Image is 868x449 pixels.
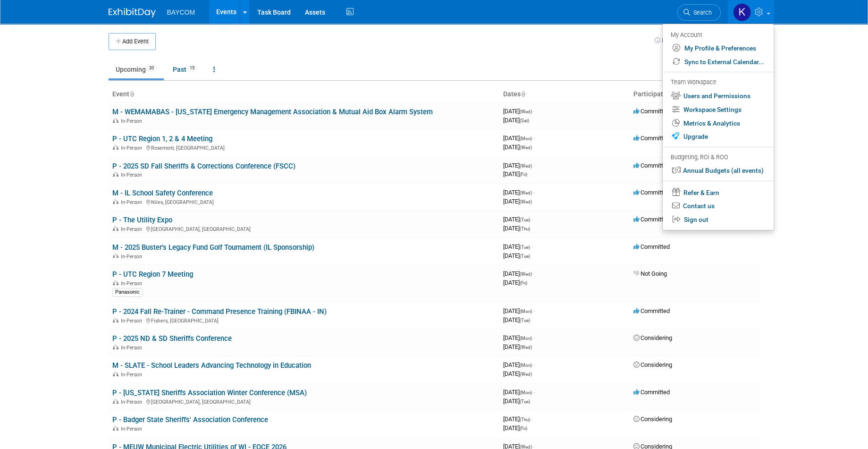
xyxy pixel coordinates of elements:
[671,29,764,40] div: My Account
[109,33,156,50] button: Add Event
[663,55,774,69] a: Sync to External Calendar...
[112,198,496,205] div: Niles, [GEOGRAPHIC_DATA]
[663,199,774,213] a: Contact us
[503,189,535,196] span: [DATE]
[520,109,532,114] span: (Wed)
[503,307,535,314] span: [DATE]
[503,252,530,259] span: [DATE]
[112,135,212,143] a: P - UTC Region 1, 2 & 4 Meeting
[112,189,213,197] a: M - IL School Safety Conference
[503,270,535,277] span: [DATE]
[663,103,774,117] a: Workspace Settings
[503,316,530,323] span: [DATE]
[633,189,670,196] span: Committed
[112,144,496,151] div: Rosemont, [GEOGRAPHIC_DATA]
[121,399,145,405] span: In-Person
[520,254,530,259] span: (Tue)
[109,86,499,102] th: Event
[129,90,134,98] a: Sort by Event Name
[113,145,118,150] img: In-Person Event
[503,216,533,223] span: [DATE]
[503,415,533,423] span: [DATE]
[633,415,672,423] span: Considering
[121,199,145,205] span: In-Person
[633,334,672,341] span: Considering
[633,307,670,314] span: Committed
[520,399,530,404] span: (Tue)
[503,343,532,350] span: [DATE]
[520,309,532,314] span: (Mon)
[503,225,530,232] span: [DATE]
[112,288,143,297] div: Panasonic
[521,90,525,98] a: Sort by Start Date
[520,390,532,395] span: (Mon)
[503,398,530,405] span: [DATE]
[533,389,535,396] span: -
[503,389,535,396] span: [DATE]
[121,145,145,151] span: In-Person
[520,199,532,204] span: (Wed)
[520,145,532,150] span: (Wed)
[533,307,535,314] span: -
[663,130,774,144] a: Upgrade
[113,226,118,231] img: In-Person Event
[113,280,118,285] img: In-Person Event
[663,213,774,227] a: Sign out
[113,372,118,376] img: In-Person Event
[671,152,764,162] div: Budgeting, ROI & ROO
[166,60,204,78] a: Past15
[503,135,535,142] span: [DATE]
[121,345,145,351] span: In-Person
[112,270,193,279] a: P - UTC Region 7 Meeting
[121,426,145,432] span: In-Person
[531,216,533,223] span: -
[503,117,529,124] span: [DATE]
[520,271,532,277] span: (Wed)
[113,426,118,431] img: In-Person Event
[630,86,760,102] th: Participation
[113,172,118,177] img: In-Person Event
[733,3,751,21] img: Kayla Novak
[112,162,295,170] a: P - 2025 SD Fall Sheriffs & Corrections Conference (FSCC)
[520,136,532,141] span: (Mon)
[112,361,311,370] a: M - SLATE - School Leaders Advancing Technology in Education
[121,280,145,287] span: In-Person
[663,117,774,130] a: Metrics & Analytics
[531,243,533,250] span: -
[633,361,672,368] span: Considering
[112,389,307,397] a: P - [US_STATE] Sheriffs Association Winter Conference (MSA)
[520,363,532,368] span: (Mon)
[520,190,532,195] span: (Wed)
[146,65,157,72] span: 20
[533,189,535,196] span: -
[633,243,670,250] span: Committed
[677,4,721,21] a: Search
[121,254,145,260] span: In-Person
[112,415,268,424] a: P - Badger State Sheriffs' Association Conference
[633,216,670,223] span: Committed
[520,217,530,222] span: (Tue)
[113,118,118,123] img: In-Person Event
[520,163,532,169] span: (Wed)
[112,398,496,405] div: [GEOGRAPHIC_DATA], [GEOGRAPHIC_DATA]
[520,336,532,341] span: (Mon)
[520,118,529,123] span: (Sat)
[503,334,535,341] span: [DATE]
[112,316,496,324] div: Fishers, [GEOGRAPHIC_DATA]
[121,318,145,324] span: In-Person
[503,144,532,151] span: [DATE]
[503,170,527,178] span: [DATE]
[109,8,156,17] img: ExhibitDay
[533,334,535,341] span: -
[503,108,535,115] span: [DATE]
[633,389,670,396] span: Committed
[520,372,532,377] span: (Wed)
[499,86,630,102] th: Dates
[690,9,712,16] span: Search
[121,172,145,178] span: In-Person
[531,415,533,423] span: -
[112,243,314,252] a: M - 2025 Buster's Legacy Fund Golf Tournament (IL Sponsorship)
[663,89,774,103] a: Users and Permissions
[533,135,535,142] span: -
[520,417,530,422] span: (Thu)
